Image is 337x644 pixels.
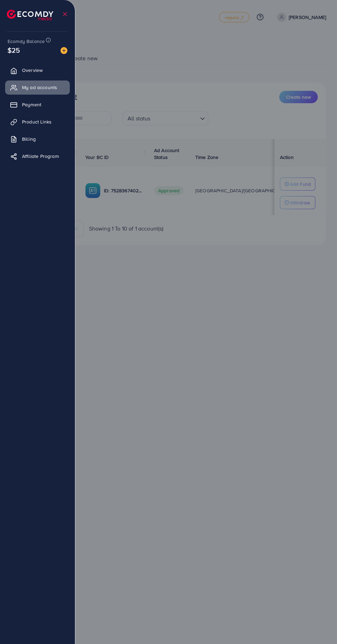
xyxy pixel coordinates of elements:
[22,153,59,160] span: Affiliate Program
[8,45,20,55] span: $25
[8,38,45,45] span: Ecomdy Balance
[22,118,52,125] span: Product Links
[22,101,41,108] span: Payment
[308,613,332,639] iframe: Chat
[22,84,57,91] span: My ad accounts
[5,63,70,77] a: Overview
[5,98,70,111] a: Payment
[22,67,43,74] span: Overview
[22,136,36,142] span: Billing
[7,10,53,20] img: logo
[5,80,70,94] a: My ad accounts
[5,149,70,163] a: Affiliate Program
[5,115,70,129] a: Product Links
[5,132,70,146] a: Billing
[61,47,67,54] img: image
